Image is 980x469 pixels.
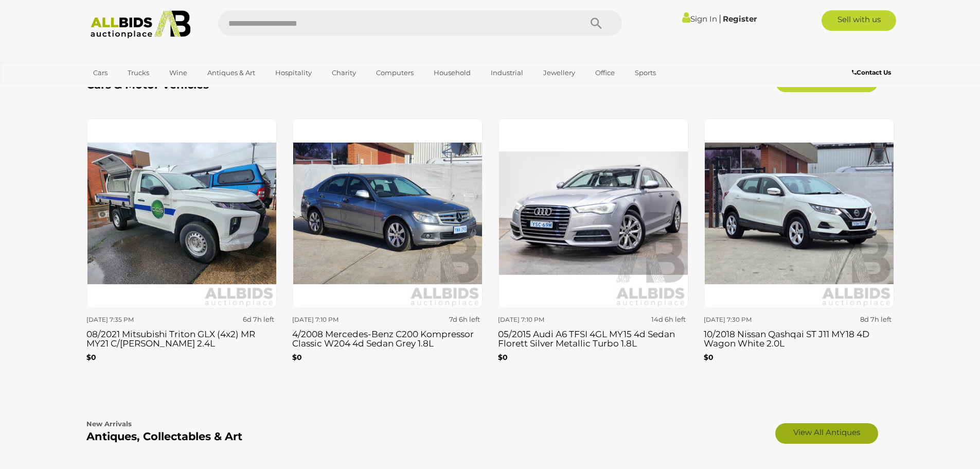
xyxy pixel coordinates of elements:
b: New Arrivals [86,420,132,428]
div: [DATE] 7:30 PM [704,314,795,325]
b: $0 [86,353,96,362]
img: 08/2021 Mitsubishi Triton GLX (4x2) MR MY21 C/Chas White 2.4L [87,118,277,308]
a: Contact Us [852,67,894,78]
strong: 14d 6h left [651,315,686,323]
a: Trucks [121,64,156,81]
h3: 10/2018 Nissan Qashqai ST J11 MY18 4D Wagon White 2.0L [704,327,894,349]
a: Charity [325,64,363,81]
a: Household [427,64,477,81]
strong: 6d 7h left [243,315,274,323]
button: Search [571,10,622,36]
a: Sign In [682,14,717,24]
a: [DATE] 7:30 PM 8d 7h left 10/2018 Nissan Qashqai ST J11 MY18 4D Wagon White 2.0L $0 [704,118,894,374]
b: Antiques, Collectables & Art [86,430,242,443]
a: Sports [628,64,663,81]
strong: 8d 7h left [860,315,892,323]
a: Jewellery [537,64,582,81]
img: 05/2015 Audi A6 TFSI 4GL MY15 4d Sedan Florett Silver Metallic Turbo 1.8L [498,118,688,308]
a: Antiques & Art [201,64,262,81]
div: [DATE] 7:10 PM [292,314,384,325]
strong: 7d 6h left [449,315,480,323]
b: $0 [704,353,714,362]
a: Register [723,14,757,24]
h3: 08/2021 Mitsubishi Triton GLX (4x2) MR MY21 C/[PERSON_NAME] 2.4L [86,327,277,349]
a: View All Antiques [775,423,878,444]
img: 4/2008 Mercedes-Benz C200 Kompressor Classic W204 4d Sedan Grey 1.8L [293,118,483,308]
a: [DATE] 7:10 PM 7d 6h left 4/2008 Mercedes-Benz C200 Kompressor Classic W204 4d Sedan Grey 1.8L $0 [292,118,483,374]
b: $0 [292,353,302,362]
a: Office [589,64,621,81]
a: Wine [163,64,194,81]
img: Allbids.com.au [85,10,197,39]
a: Hospitality [269,64,318,81]
a: Cars [86,64,114,81]
b: Contact Us [852,68,891,76]
a: [DATE] 7:35 PM 6d 7h left 08/2021 Mitsubishi Triton GLX (4x2) MR MY21 C/[PERSON_NAME] 2.4L $0 [86,118,277,374]
span: | [719,13,721,24]
a: Computers [369,64,420,81]
div: [DATE] 7:35 PM [86,314,178,325]
img: 10/2018 Nissan Qashqai ST J11 MY18 4D Wagon White 2.0L [704,118,894,308]
b: $0 [498,353,508,362]
div: [DATE] 7:10 PM [498,314,590,325]
a: Industrial [484,64,530,81]
h3: 4/2008 Mercedes-Benz C200 Kompressor Classic W204 4d Sedan Grey 1.8L [292,327,483,349]
h3: 05/2015 Audi A6 TFSI 4GL MY15 4d Sedan Florett Silver Metallic Turbo 1.8L [498,327,688,349]
a: Sell with us [822,10,896,31]
a: [DATE] 7:10 PM 14d 6h left 05/2015 Audi A6 TFSI 4GL MY15 4d Sedan Florett Silver Metallic Turbo 1... [498,118,688,374]
a: [GEOGRAPHIC_DATA] [86,81,173,98]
